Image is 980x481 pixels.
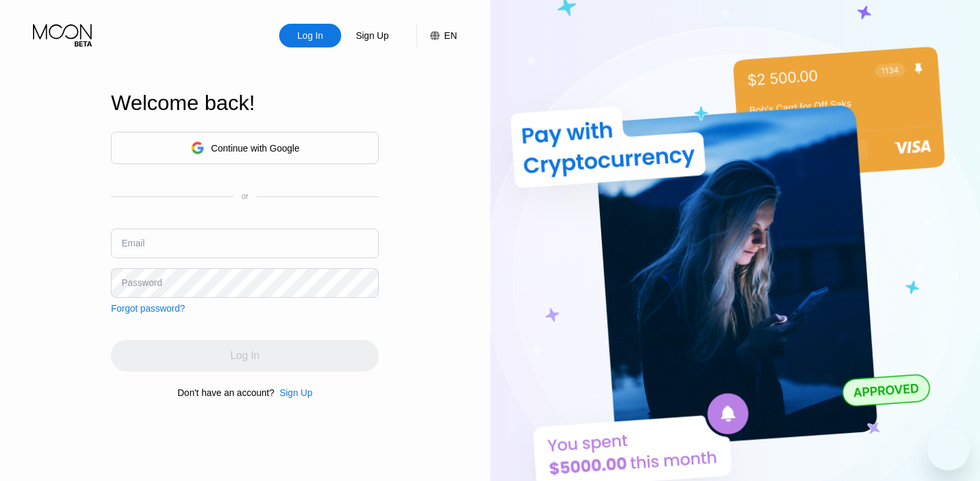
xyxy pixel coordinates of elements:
[275,387,313,398] div: Sign Up
[296,29,325,42] div: Log In
[444,30,457,41] div: EN
[121,238,145,248] div: Email
[111,91,379,115] div: Welcome back!
[111,303,185,314] div: Forgot password?
[178,387,275,398] div: Don't have an account?
[416,24,457,47] div: EN
[927,428,969,470] iframe: Button to launch messaging window
[279,24,341,47] div: Log In
[242,192,249,201] div: or
[354,29,390,42] div: Sign Up
[211,143,300,154] div: Continue with Google
[280,387,313,398] div: Sign Up
[121,277,162,288] div: Password
[111,132,379,164] div: Continue with Google
[341,24,403,47] div: Sign Up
